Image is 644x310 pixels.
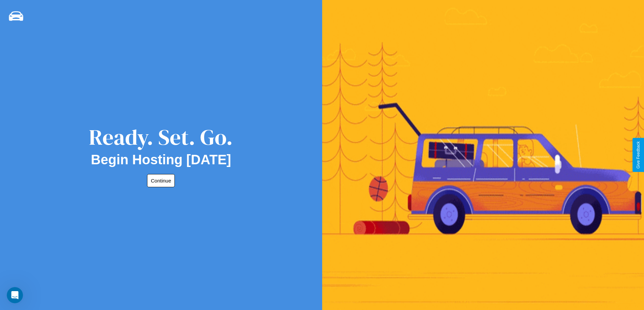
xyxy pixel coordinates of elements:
div: Give Feedback [636,141,641,169]
iframe: Intercom live chat [7,287,23,303]
h2: Begin Hosting [DATE] [91,152,231,167]
div: Ready. Set. Go. [89,122,233,152]
button: Continue [147,174,175,187]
